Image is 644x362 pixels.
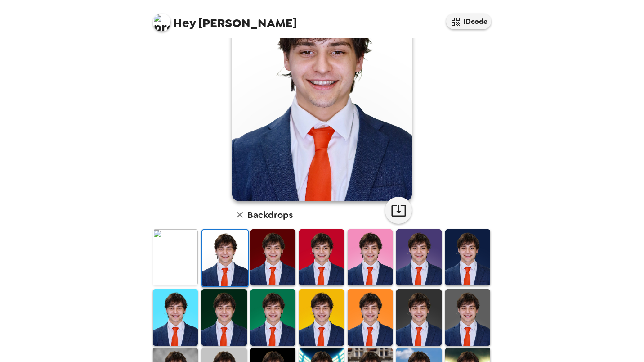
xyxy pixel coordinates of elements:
[153,14,171,32] img: profile pic
[446,14,491,29] button: IDcode
[153,229,198,285] img: Original
[173,15,196,31] span: Hey
[247,208,293,222] h6: Backdrops
[153,9,297,29] span: [PERSON_NAME]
